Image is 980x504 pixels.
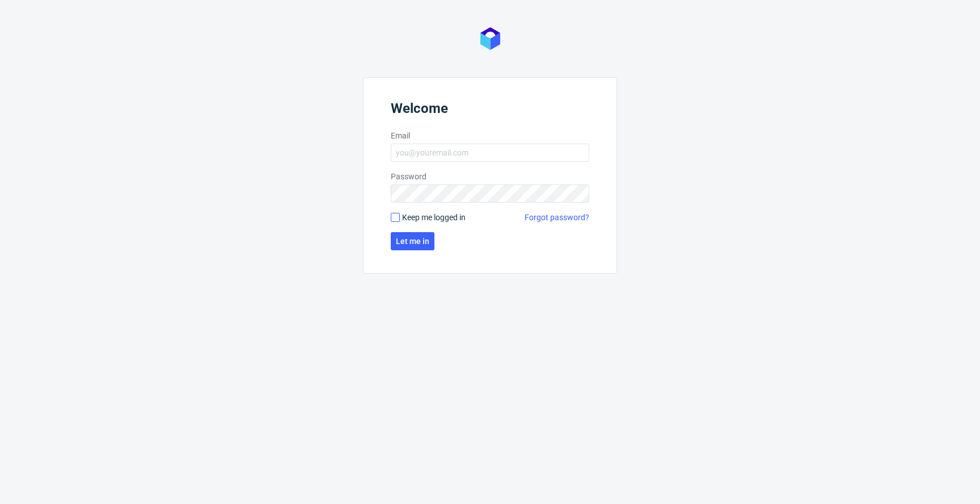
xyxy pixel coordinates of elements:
input: you@youremail.com [391,144,589,162]
header: Welcome [391,100,589,121]
label: Email [391,130,589,141]
a: Forgot password? [525,212,589,223]
button: Let me in [391,232,434,250]
span: Let me in [396,237,429,245]
label: Password [391,171,589,182]
span: Keep me logged in [402,212,466,223]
